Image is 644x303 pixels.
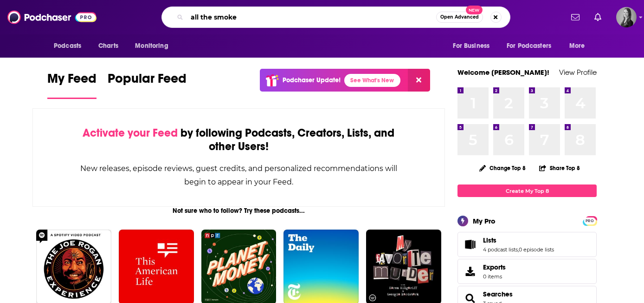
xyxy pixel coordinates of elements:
[453,40,489,53] span: For Business
[616,7,637,27] img: User Profile
[473,217,496,225] div: My Pro
[616,7,637,27] button: Show profile menu
[344,74,400,87] a: See What's New
[483,273,506,280] span: 0 items
[47,71,97,99] a: My Feed
[483,236,554,244] a: Lists
[559,68,597,77] a: View Profile
[483,236,496,244] span: Lists
[92,37,124,55] a: Charts
[161,7,510,28] div: Search podcasts, credits, & more...
[539,159,580,177] button: Share Top 8
[483,246,518,253] a: 4 podcast lists
[457,232,597,257] span: Lists
[79,126,398,153] div: by following Podcasts, Creators, Lists, and other Users!
[47,71,97,92] span: My Feed
[461,265,479,278] span: Exports
[79,162,398,189] div: New releases, episode reviews, guest credits, and personalized recommendations will begin to appe...
[135,40,168,53] span: Monitoring
[32,207,445,215] div: Not sure who to follow? Try these podcasts...
[7,8,97,26] img: Podchaser - Follow, Share and Rate Podcasts
[569,40,585,53] span: More
[584,217,595,224] span: PRO
[83,126,178,140] span: Activate your Feed
[283,76,341,84] p: Podchaser Update!
[129,37,180,55] button: open menu
[474,162,531,174] button: Change Top 8
[483,263,506,271] span: Exports
[436,12,483,23] button: Open AdvancedNew
[457,68,549,77] a: Welcome [PERSON_NAME]!
[466,6,483,14] span: New
[54,40,81,53] span: Podcasts
[47,37,93,55] button: open menu
[446,37,501,55] button: open menu
[108,71,187,99] a: Popular Feed
[507,40,551,53] span: For Podcasters
[591,9,605,25] a: Show notifications dropdown
[98,40,118,53] span: Charts
[518,246,519,253] span: ,
[461,238,479,251] a: Lists
[616,7,637,27] span: Logged in as katieTBG
[584,217,595,224] a: PRO
[457,259,597,284] a: Exports
[457,184,597,197] a: Create My Top 8
[519,246,554,253] a: 0 episode lists
[563,37,597,55] button: open menu
[483,290,513,298] a: Searches
[187,10,436,25] input: Search podcasts, credits, & more...
[567,9,583,25] a: Show notifications dropdown
[108,71,187,92] span: Popular Feed
[501,37,565,55] button: open menu
[440,15,479,20] span: Open Advanced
